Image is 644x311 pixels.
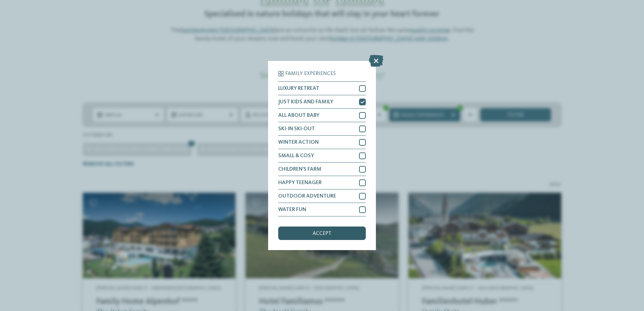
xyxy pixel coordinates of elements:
span: WATER FUN [278,207,306,212]
span: ALL ABOUT BABY [278,113,319,118]
span: HAPPY TEENAGER [278,180,322,185]
span: accept [313,231,331,236]
span: JUST KIDS AND FAMILY [278,99,333,105]
span: CHILDREN’S FARM [278,167,321,172]
span: WINTER ACTION [278,140,319,145]
span: SKI-IN SKI-OUT [278,126,315,132]
span: OUTDOOR ADVENTURE [278,194,336,199]
span: LUXURY RETREAT [278,86,319,91]
span: SMALL & COSY [278,153,314,159]
span: Family Experiences [285,71,336,76]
